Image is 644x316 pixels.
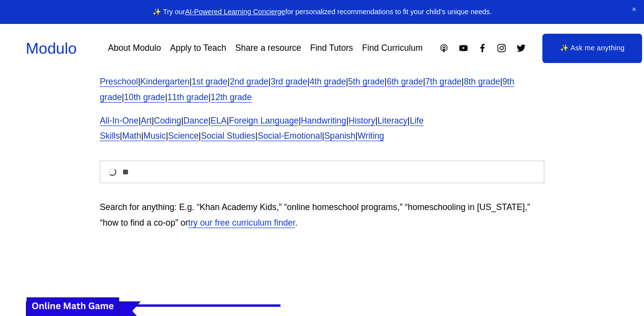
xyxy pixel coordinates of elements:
a: About Modulo [108,40,161,57]
a: Apply to Teach [170,40,226,57]
a: Social-Emotional [258,131,322,141]
a: Preschool [100,77,138,86]
a: Facebook [477,43,488,53]
a: 2nd grade [230,77,268,86]
a: Handwriting [301,116,346,126]
a: 6th grade [386,77,423,86]
p: | | | | | | | | | | | | | [100,74,544,105]
a: History [348,116,375,126]
a: 3rd grade [271,77,307,86]
a: ✨ Ask me anything [542,34,643,63]
a: 10th grade [124,92,165,102]
a: 8th grade [464,77,500,86]
a: Apple Podcasts [439,43,449,53]
a: 5th grade [348,77,385,86]
a: YouTube [458,43,469,53]
a: Science [168,131,199,141]
input: Search [100,161,544,183]
a: Find Tutors [310,40,353,57]
a: Art [141,116,151,126]
a: try our free curriculum finder [188,218,295,228]
a: Twitter [516,43,526,53]
a: All-In-One [100,116,138,126]
a: 4th grade [310,77,346,86]
a: Coding [154,116,181,126]
p: Search for anything: E.g. “Khan Academy Kids,” “online homeschool programs,” “homeschooling in [U... [100,200,544,231]
p: | | | | | | | | | | | | | | | | [100,113,544,144]
a: Social Studies [201,131,255,141]
a: Dance [183,116,208,126]
a: 11th grade [167,92,208,102]
a: Kindergarten [140,77,190,86]
a: Spanish [324,131,356,141]
a: Find Curriculum [362,40,423,57]
a: 1st grade [192,77,227,86]
a: Instagram [496,43,507,53]
a: ELA [211,116,227,126]
a: Music [144,131,166,141]
a: 12th grade [211,92,252,102]
a: Writing [358,131,384,141]
a: Math [122,131,141,141]
a: Share a resource [235,40,301,57]
a: Modulo [26,40,77,57]
a: Foreign Language [229,116,299,126]
a: 7th grade [425,77,461,86]
a: Literacy [378,116,408,126]
a: AI-Powered Learning Concierge [185,8,285,16]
